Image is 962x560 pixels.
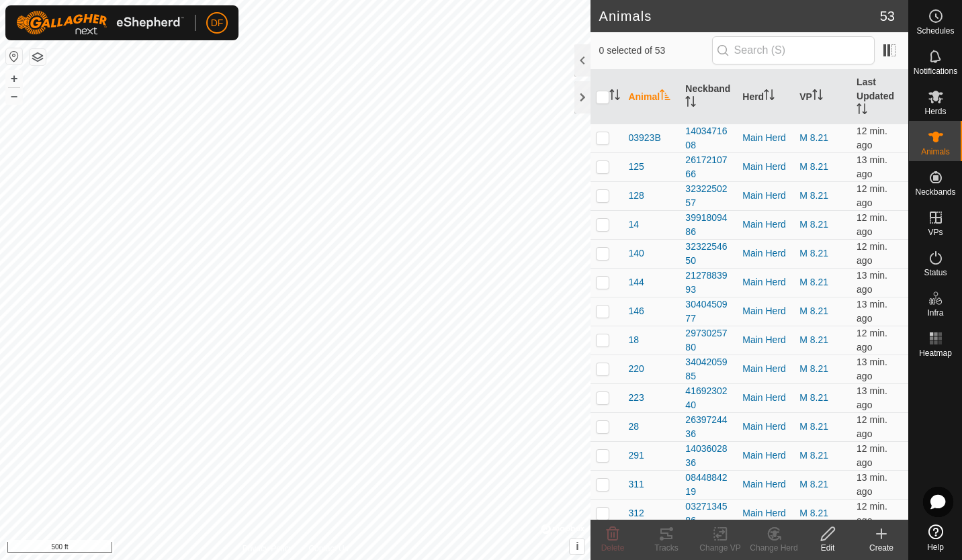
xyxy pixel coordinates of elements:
button: Map Layers [30,49,46,65]
div: Main Herd [742,477,789,492]
p-sorticon: Activate to sort [609,91,620,102]
th: Last Updated [851,70,908,124]
div: Tracks [640,542,693,554]
a: M 8.21 [799,363,828,374]
span: Aug 23, 2025, 3:38 PM [857,385,887,410]
span: VPs [928,228,943,236]
div: Main Herd [742,218,789,232]
div: 3991809486 [685,211,732,239]
div: 2639724436 [685,413,732,441]
button: + [6,71,22,87]
a: Help [909,519,962,557]
span: 311 [628,477,644,492]
th: Neckband [680,70,737,124]
img: Gallagher Logo [16,11,184,35]
div: Main Herd [742,160,789,174]
span: Herds [924,107,946,115]
div: 2973025780 [685,326,732,355]
div: Change VP [693,542,747,554]
span: Neckbands [915,188,955,196]
div: Main Herd [742,420,789,434]
a: M 8.21 [799,334,828,345]
div: 3232254650 [685,240,732,268]
span: 125 [628,160,644,174]
span: Notifications [914,67,957,75]
div: Main Herd [742,506,789,520]
div: Main Herd [742,333,789,347]
span: 140 [628,246,644,261]
div: 0844884219 [685,471,732,499]
div: Main Herd [742,189,789,203]
button: Reset Map [6,48,22,64]
div: Create [855,542,908,554]
h2: Animals [599,8,879,24]
div: Change Herd [747,542,801,554]
a: M 8.21 [799,132,828,143]
span: Aug 23, 2025, 3:38 PM [857,443,887,468]
p-sorticon: Activate to sort [660,91,670,102]
th: VP [794,70,851,124]
p-sorticon: Activate to sort [764,91,775,102]
div: 2127883993 [685,269,732,297]
a: M 8.21 [799,161,828,172]
span: 146 [628,304,644,318]
a: M 8.21 [799,306,828,316]
button: i [570,539,584,554]
span: 53 [880,6,895,26]
span: Aug 23, 2025, 3:38 PM [857,126,887,150]
div: 3040450977 [685,297,732,326]
div: 1403602836 [685,442,732,470]
a: M 8.21 [799,277,828,287]
a: Privacy Policy [243,543,293,555]
button: – [6,88,22,104]
span: Delete [601,543,625,553]
p-sorticon: Activate to sort [685,98,696,109]
span: Aug 23, 2025, 3:37 PM [857,299,887,324]
span: 291 [628,449,644,463]
div: Main Herd [742,391,789,405]
span: Aug 23, 2025, 3:38 PM [857,472,887,497]
p-sorticon: Activate to sort [812,91,823,102]
a: M 8.21 [799,190,828,201]
span: 223 [628,391,644,405]
span: Aug 23, 2025, 3:38 PM [857,328,887,353]
span: Aug 23, 2025, 3:38 PM [857,501,887,526]
span: Aug 23, 2025, 3:37 PM [857,270,887,295]
span: Schedules [916,27,954,35]
div: Main Herd [742,449,789,463]
a: M 8.21 [799,392,828,403]
a: M 8.21 [799,219,828,230]
span: i [576,541,578,552]
span: Aug 23, 2025, 3:38 PM [857,414,887,439]
span: Aug 23, 2025, 3:38 PM [857,241,887,266]
th: Herd [737,70,794,124]
div: 2617210766 [685,153,732,181]
div: Main Herd [742,275,789,289]
span: Aug 23, 2025, 3:38 PM [857,212,887,237]
div: Main Herd [742,362,789,376]
a: Contact Us [308,543,348,555]
div: Main Herd [742,304,789,318]
span: 28 [628,420,639,434]
span: Aug 23, 2025, 3:37 PM [857,154,887,179]
span: Heatmap [919,349,952,357]
th: Animal [623,70,680,124]
div: 3404205985 [685,355,732,383]
span: DF [211,16,224,30]
div: 1403471608 [685,124,732,152]
div: Edit [801,542,855,554]
span: 18 [628,333,639,347]
div: 4169230240 [685,384,732,412]
span: 312 [628,506,644,520]
a: M 8.21 [799,450,828,461]
span: Aug 23, 2025, 3:38 PM [857,357,887,381]
span: 03923B [628,131,660,145]
a: M 8.21 [799,479,828,489]
a: M 8.21 [799,508,828,518]
span: 220 [628,362,644,376]
span: Animals [921,148,950,156]
p-sorticon: Activate to sort [857,105,867,116]
span: 0 selected of 53 [599,44,711,58]
a: M 8.21 [799,248,828,259]
span: Status [924,269,947,277]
